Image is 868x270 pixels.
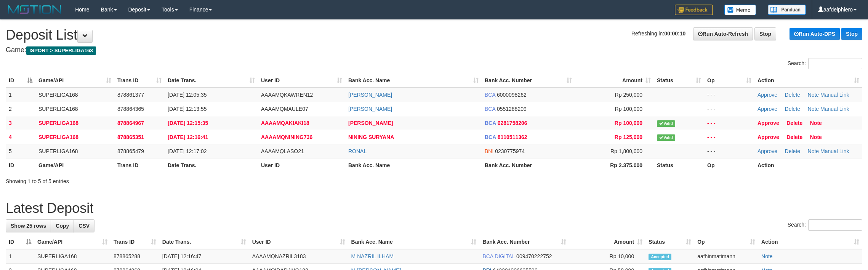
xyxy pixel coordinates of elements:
span: Copy 6000098262 to clipboard [497,92,527,98]
label: Search: [788,219,862,231]
span: 878861377 [117,92,144,98]
label: Search: [788,58,862,69]
th: Amount: activate to sort column ascending [569,235,645,249]
span: Rp 250,000 [615,92,642,98]
td: SUPERLIGA168 [34,249,111,264]
td: SUPERLIGA168 [35,88,114,102]
span: BCA [485,106,495,112]
th: Op: activate to sort column ascending [704,73,754,88]
input: Search: [808,219,862,231]
th: Status: activate to sort column ascending [654,73,704,88]
span: AAAAMQKAWREN12 [261,92,313,98]
a: Run Auto-Refresh [693,27,753,40]
span: Rp 100,000 [615,106,642,112]
th: ID: activate to sort column descending [6,73,35,88]
th: Date Trans.: activate to sort column ascending [159,235,249,249]
th: Bank Acc. Number [482,158,575,172]
h1: Deposit List [6,27,862,43]
a: Note [810,120,822,126]
a: RONAL [348,148,367,154]
td: 2 [6,102,35,116]
h4: Game: [6,46,862,54]
span: ISPORT > SUPERLIGA168 [26,46,96,55]
img: Button%20Memo.svg [724,5,756,15]
span: Copy 009470222752 to clipboard [516,253,552,259]
th: Bank Acc. Name: activate to sort column ascending [345,73,482,88]
td: 878865288 [111,249,159,264]
a: Delete [786,134,802,140]
a: Manual Link [820,148,849,154]
a: Delete [785,106,800,112]
td: 4 [6,130,35,144]
a: Manual Link [820,106,849,112]
span: BCA DIGITAL [482,253,515,259]
th: ID [6,158,35,172]
th: Date Trans.: activate to sort column ascending [165,73,258,88]
span: AAAAMQMAULE07 [261,106,308,112]
a: Note [810,134,822,140]
span: CSV [78,223,90,229]
td: aafhinmatimann [694,249,758,264]
a: Show 25 rows [6,219,51,232]
td: 3 [6,116,35,130]
a: Stop [754,27,776,40]
span: Valid transaction [657,120,675,127]
span: AAAAMQAKIAKI18 [261,120,309,126]
span: [DATE] 12:16:41 [168,134,208,140]
span: Rp 125,000 [615,134,642,140]
span: BCA [485,92,495,98]
a: Delete [786,120,802,126]
a: Note [808,106,819,112]
span: [DATE] 12:05:35 [168,92,207,98]
a: Approve [757,134,779,140]
span: Accepted [649,254,671,260]
td: - - - [704,144,754,158]
span: Rp 1,800,000 [610,148,642,154]
span: [DATE] 12:15:35 [168,120,208,126]
th: User ID: activate to sort column ascending [258,73,345,88]
td: SUPERLIGA168 [35,130,114,144]
th: User ID: activate to sort column ascending [249,235,348,249]
a: Note [761,253,773,259]
span: Copy 6281758206 to clipboard [498,120,527,126]
a: [PERSON_NAME] [348,120,393,126]
a: Note [808,148,819,154]
h1: Latest Deposit [6,201,862,216]
a: CSV [74,219,94,232]
th: Game/API: activate to sort column ascending [34,235,111,249]
td: Rp 10,000 [569,249,645,264]
th: Date Trans. [165,158,258,172]
span: BNI [485,148,493,154]
span: Copy [56,223,69,229]
th: Game/API [35,158,114,172]
a: Approve [757,120,779,126]
span: AAAAMQLASO21 [261,148,304,154]
th: Bank Acc. Name: activate to sort column ascending [348,235,480,249]
span: AAAAMQNINING736 [261,134,312,140]
span: Valid transaction [657,134,675,141]
a: Approve [757,148,777,154]
a: Approve [757,92,777,98]
a: M NAZRIL ILHAM [351,253,394,259]
a: Copy [51,219,74,232]
a: [PERSON_NAME] [348,92,392,98]
span: 878865479 [117,148,144,154]
td: - - - [704,88,754,102]
span: Show 25 rows [11,223,46,229]
td: [DATE] 12:16:47 [159,249,249,264]
td: 1 [6,249,34,264]
td: 1 [6,88,35,102]
th: Action: activate to sort column ascending [758,235,862,249]
th: Op [704,158,754,172]
th: Trans ID: activate to sort column ascending [114,73,165,88]
a: Run Auto-DPS [790,28,840,40]
span: 878864365 [117,106,144,112]
th: Bank Acc. Number: activate to sort column ascending [479,235,569,249]
span: 878864967 [117,120,144,126]
td: SUPERLIGA168 [35,102,114,116]
img: Feedback.jpg [675,5,713,15]
th: Game/API: activate to sort column ascending [35,73,114,88]
span: Copy 8110511362 to clipboard [498,134,527,140]
a: NINING SURYANA [348,134,394,140]
a: Approve [757,106,777,112]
